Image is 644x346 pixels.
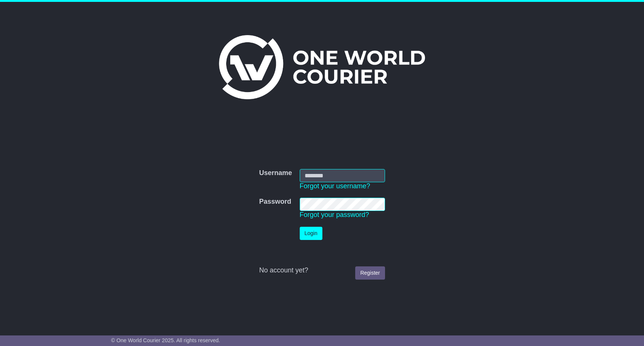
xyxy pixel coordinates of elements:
button: Login [300,227,322,240]
div: No account yet? [259,266,385,275]
a: Forgot your password? [300,211,369,218]
label: Username [259,169,292,177]
label: Password [259,198,291,206]
a: Register [355,266,385,280]
img: One World [219,35,425,99]
span: © One World Courier 2025. All rights reserved. [111,337,220,343]
a: Forgot your username? [300,182,370,190]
